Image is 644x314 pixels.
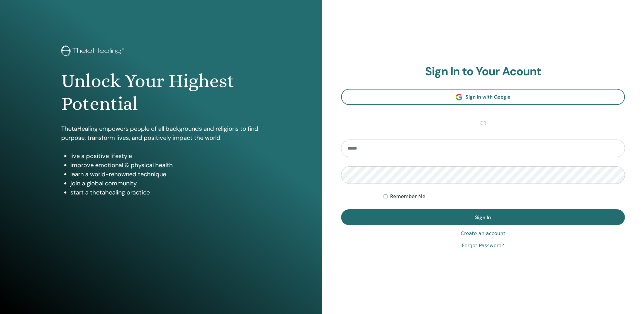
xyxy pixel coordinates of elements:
div: Keep me authenticated indefinitely or until I manually logout [384,193,625,200]
li: live a positive lifestyle [70,151,261,160]
li: start a thetahealing practice [70,188,261,197]
li: improve emotional & physical health [70,160,261,170]
a: Forgot Password? [462,242,504,249]
p: ThetaHealing empowers people of all backgrounds and religions to find purpose, transform lives, a... [61,124,261,142]
a: Create an account [461,230,505,237]
li: learn a world-renowned technique [70,170,261,179]
label: Remember Me [390,193,425,200]
h1: Unlock Your Highest Potential [61,70,261,115]
span: or [477,120,489,127]
span: Sign In [475,214,491,221]
button: Sign In [341,209,625,225]
h2: Sign In to Your Acount [341,65,625,79]
span: Sign In with Google [465,94,511,100]
li: join a global community [70,179,261,188]
a: Sign In with Google [341,89,625,105]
